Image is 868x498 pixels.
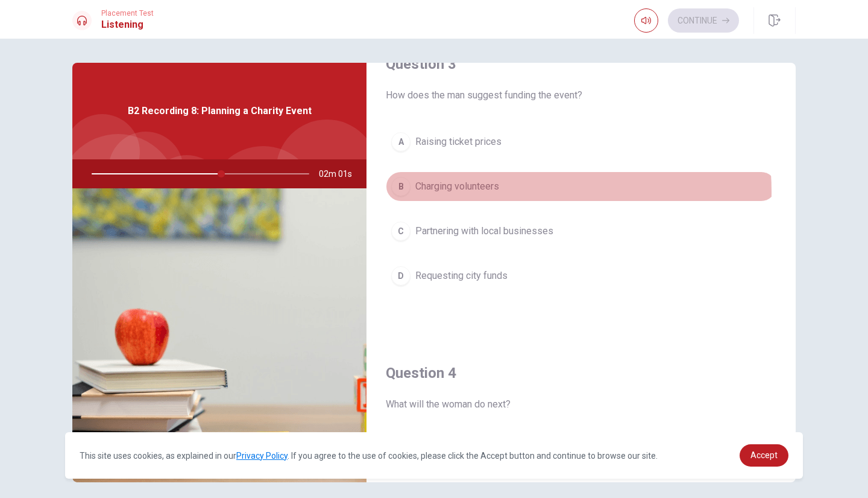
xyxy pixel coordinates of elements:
span: Accept [750,450,778,460]
span: What will the woman do next? [386,397,776,412]
img: B2 Recording 8: Planning a Charity Event [72,188,366,482]
div: B [391,177,410,196]
div: C [391,222,410,241]
div: A [391,132,410,152]
span: Placement Test [101,9,154,18]
h1: Listening [101,18,154,32]
span: How does the man suggest funding the event? [386,88,776,103]
div: D [391,266,410,286]
span: Partnering with local businesses [415,224,553,238]
a: Privacy Policy [236,451,288,461]
span: Charging volunteers [415,179,499,194]
span: 02m 01s [319,159,362,188]
button: CPartnering with local businesses [386,216,776,246]
button: ARaising ticket prices [386,127,776,157]
span: This site uses cookies, as explained in our . If you agree to the use of cookies, please click th... [80,451,658,461]
div: cookieconsent [65,432,803,479]
button: BCharging volunteers [386,171,776,202]
span: Requesting city funds [415,269,508,283]
h4: Question 4 [386,363,776,383]
button: DRequesting city funds [386,261,776,291]
h4: Question 3 [386,54,776,74]
a: dismiss cookie message [740,444,788,467]
span: Raising ticket prices [415,135,502,149]
span: B2 Recording 8: Planning a Charity Event [128,104,312,118]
